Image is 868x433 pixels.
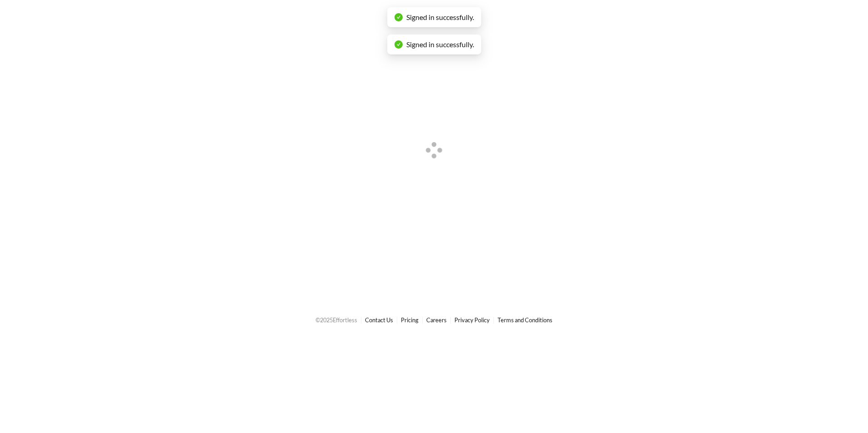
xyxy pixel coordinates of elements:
[498,316,552,324] a: Terms and Conditions
[395,40,403,49] span: check-circle
[426,316,447,324] a: Careers
[406,13,474,21] span: Signed in successfully.
[316,316,357,324] span: © 2025 Effortless
[395,13,403,21] span: check-circle
[365,316,393,324] a: Contact Us
[406,40,474,49] span: Signed in successfully.
[454,316,490,324] a: Privacy Policy
[401,316,419,324] a: Pricing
